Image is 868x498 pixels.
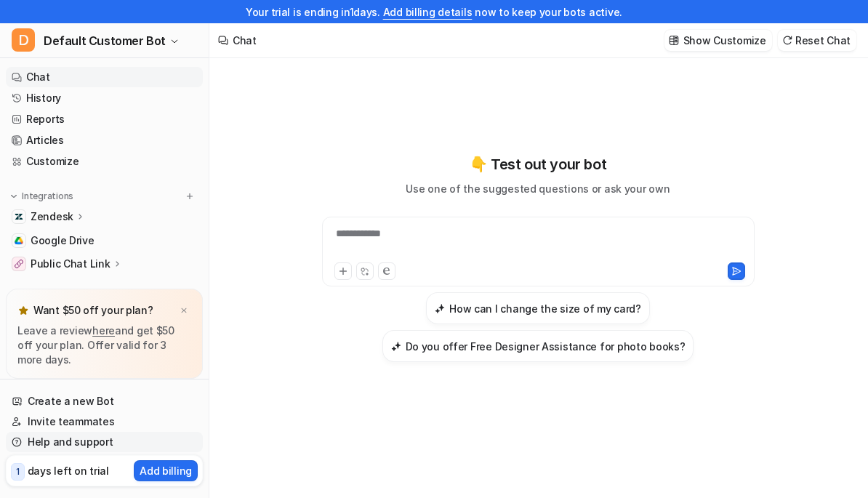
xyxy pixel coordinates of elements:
[17,324,191,367] p: Leave a review and get $50 off your plan. Offer valid for 3 more days.
[233,33,257,48] div: Chat
[470,153,606,175] p: 👇 Test out your bot
[6,151,203,172] a: Customize
[778,30,856,51] button: Reset Chat
[180,306,188,316] img: x
[31,233,95,248] span: Google Drive
[17,305,29,316] img: star
[6,432,203,452] a: Help and support
[6,67,203,87] a: Chat
[15,236,23,245] img: Google Drive
[9,191,19,201] img: expand menu
[664,30,772,51] button: Show Customize
[449,301,641,316] h3: How can I change the size of my card?
[15,260,23,268] img: Public Chat Link
[15,212,23,221] img: Zendesk
[782,35,792,46] img: reset
[6,109,203,129] a: Reports
[31,209,73,224] p: Zendesk
[6,230,203,251] a: Google DriveGoogle Drive
[669,35,679,46] img: customize
[6,189,78,204] button: Integrations
[185,191,195,201] img: menu_add.svg
[31,257,110,271] p: Public Chat Link
[140,463,192,478] p: Add billing
[22,190,73,202] p: Integrations
[92,324,115,337] a: here
[406,339,686,354] h3: Do you offer Free Designer Assistance for photo books?
[31,276,197,300] span: Explore all integrations
[6,130,203,150] a: Articles
[391,341,401,352] img: Do you offer Free Designer Assistance for photo books?
[683,33,766,48] p: Show Customize
[435,303,445,314] img: How can I change the size of my card?
[134,460,198,481] button: Add billing
[6,88,203,108] a: History
[28,463,109,478] p: days left on trial
[382,330,694,362] button: Do you offer Free Designer Assistance for photo books?Do you offer Free Designer Assistance for p...
[6,411,203,432] a: Invite teammates
[16,465,20,478] p: 1
[12,28,35,52] span: D
[383,6,473,18] a: Add billing details
[406,181,670,196] p: Use one of the suggested questions or ask your own
[426,292,650,324] button: How can I change the size of my card?How can I change the size of my card?
[33,303,153,318] p: Want $50 off your plan?
[6,391,203,411] a: Create a new Bot
[44,31,166,51] span: Default Customer Bot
